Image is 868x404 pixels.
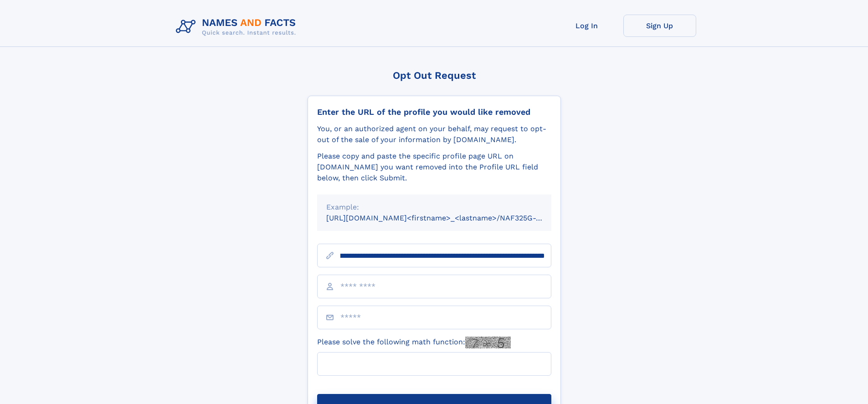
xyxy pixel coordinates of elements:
[326,214,569,222] small: [URL][DOMAIN_NAME]<firstname>_<lastname>/NAF325G-xxxxxxxx
[317,107,551,117] div: Enter the URL of the profile you would like removed
[326,202,542,213] div: Example:
[172,15,303,39] img: Logo Names and Facts
[623,15,696,37] a: Sign Up
[317,123,551,145] div: You, or an authorized agent on your behalf, may request to opt-out of the sale of your informatio...
[550,15,623,37] a: Log In
[317,337,511,348] label: Please solve the following math function:
[308,70,561,81] div: Opt Out Request
[317,151,551,184] div: Please copy and paste the specific profile page URL on [DOMAIN_NAME] you want removed into the Pr...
